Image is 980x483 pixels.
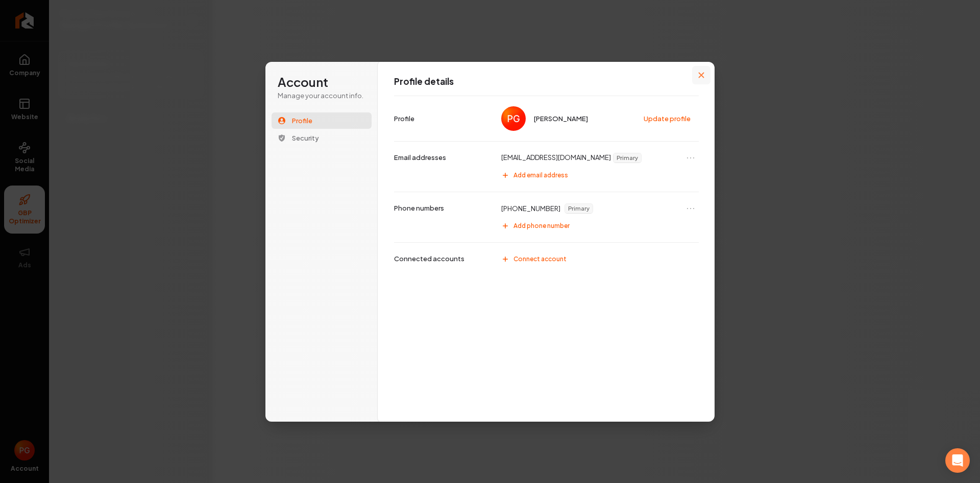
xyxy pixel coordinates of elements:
button: Open menu [684,202,697,215]
span: [PERSON_NAME] [534,114,588,123]
span: Connect account [513,255,567,263]
p: Email addresses [394,153,446,162]
button: Close modal [692,66,710,84]
span: Add email address [513,171,568,179]
button: Connect account [496,251,699,267]
span: Add phone number [513,222,570,230]
button: Profile [272,112,372,129]
button: Open menu [684,152,697,164]
p: Connected accounts [394,254,464,263]
h1: Profile details [394,76,699,88]
button: Add email address [496,167,699,183]
img: Petra Griffin [501,106,526,131]
span: Primary [614,153,641,163]
h1: Account [278,74,365,90]
p: Profile [394,114,414,123]
span: Security [292,133,319,143]
p: Phone numbers [394,203,444,213]
span: Primary [565,204,593,213]
button: Update profile [639,111,697,126]
p: [PHONE_NUMBER] [501,204,560,213]
p: Manage your account info. [278,91,365,100]
button: Add phone number [496,218,699,234]
p: [EMAIL_ADDRESS][DOMAIN_NAME] [501,153,611,163]
div: Open Intercom Messenger [945,448,970,473]
span: Profile [292,116,312,125]
button: Security [272,130,372,146]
